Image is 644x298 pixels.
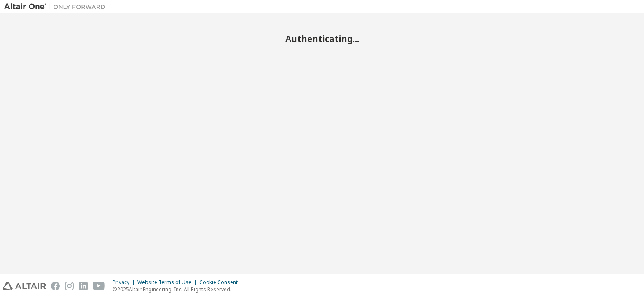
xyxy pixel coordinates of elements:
[113,286,243,293] p: © 2025 Altair Engineering, Inc. All Rights Reserved.
[79,282,88,290] img: linkedin.svg
[51,282,60,290] img: facebook.svg
[65,282,74,290] img: instagram.svg
[137,279,199,286] div: Website Terms of Use
[93,282,105,290] img: youtube.svg
[3,282,46,290] img: altair_logo.svg
[113,279,137,286] div: Privacy
[4,33,640,44] h2: Authenticating...
[199,279,243,286] div: Cookie Consent
[4,3,110,11] img: Altair One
